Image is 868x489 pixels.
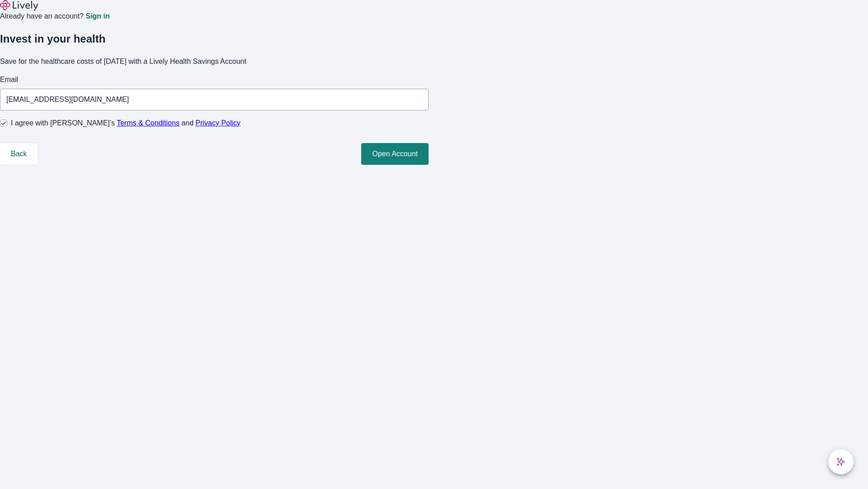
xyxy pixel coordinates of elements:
button: Open Account [361,143,429,165]
button: chat [828,449,854,475]
a: Sign in [85,13,109,20]
span: I agree with [PERSON_NAME]’s and [11,118,241,129]
svg: Lively AI Assistant [836,457,845,466]
a: Privacy Policy [196,119,241,127]
a: Terms & Conditions [117,119,179,127]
